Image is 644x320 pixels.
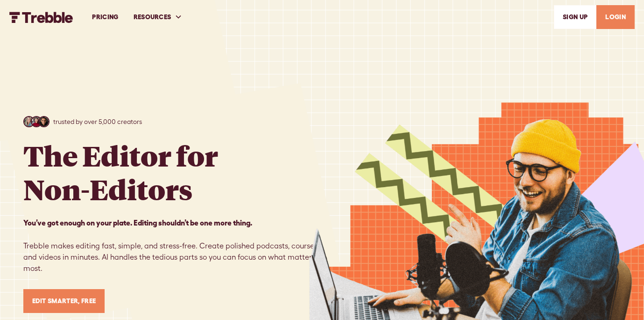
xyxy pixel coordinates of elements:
p: Trebble makes editing fast, simple, and stress-free. Create polished podcasts, courses, and video... [23,217,322,274]
div: RESOURCES [126,1,190,33]
strong: You’ve got enough on your plate. Editing shouldn’t be one more thing. ‍ [23,218,252,227]
p: trusted by over 5,000 creators [53,117,142,127]
a: LOGIN [596,5,635,29]
a: Edit Smarter, Free [23,289,105,313]
a: SIGn UP [554,5,596,29]
div: RESOURCES [134,12,171,22]
a: home [9,11,73,22]
h1: The Editor for Non-Editors [23,138,218,206]
img: Trebble FM Logo [9,12,73,23]
a: PRICING [85,1,126,33]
